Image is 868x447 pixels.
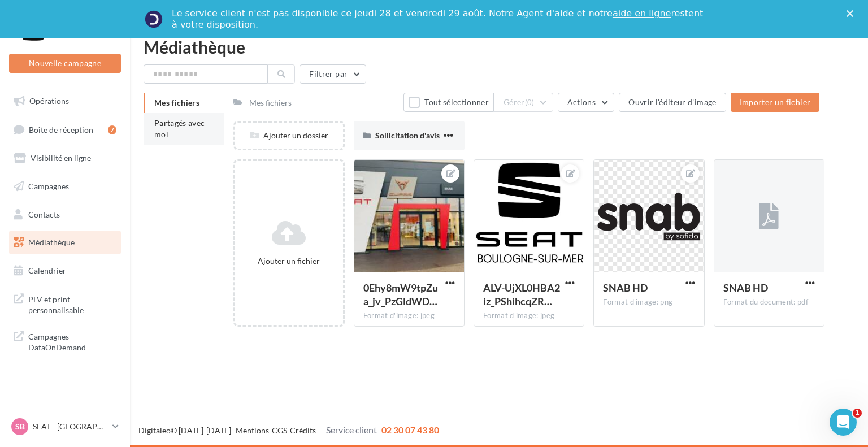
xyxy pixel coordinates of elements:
div: 7 [108,125,116,134]
span: Importer un fichier [740,97,811,107]
div: Ajouter un fichier [240,255,338,267]
div: Format d'image: png [603,297,695,307]
span: Calendrier [28,266,66,275]
a: PLV et print personnalisable [7,287,123,320]
button: Actions [558,93,614,112]
span: 1 [853,409,862,418]
div: Format d'image: jpeg [483,311,575,321]
a: Campagnes [7,175,123,198]
span: Mes fichiers [154,98,199,107]
a: Crédits [290,426,316,435]
span: Boîte de réception [29,124,93,134]
a: Visibilité en ligne [7,146,123,170]
div: Ajouter un dossier [235,130,342,141]
span: SNAB HD [723,281,768,294]
img: Profile image for Service-Client [145,10,163,28]
span: Campagnes [28,181,69,191]
span: Sollicitation d'avis [375,131,440,140]
div: Mes fichiers [249,97,292,109]
a: SB SEAT - [GEOGRAPHIC_DATA] [9,416,121,437]
button: Importer un fichier [731,93,820,112]
iframe: Intercom live chat [830,409,857,436]
a: Médiathèque [7,231,123,254]
a: Opérations [7,89,123,113]
p: SEAT - [GEOGRAPHIC_DATA] [33,421,108,432]
a: Contacts [7,203,123,227]
span: SB [15,421,25,432]
span: Visibilité en ligne [31,153,91,163]
a: Calendrier [7,259,123,283]
span: PLV et print personnalisable [28,292,116,316]
span: Actions [567,97,596,107]
span: Campagnes DataOnDemand [28,329,116,353]
button: Nouvelle campagne [9,54,121,73]
span: Partagés avec moi [154,118,205,139]
span: ALV-UjXL0HBA2iz_PShihcqZRMNqVrOvFOtlY6na8yjm0R91nw0lYiaS [483,281,560,307]
span: Contacts [28,209,60,219]
span: Opérations [29,96,69,106]
div: Fermer [847,10,858,17]
button: Ouvrir l'éditeur d'image [619,93,726,112]
span: Médiathèque [28,237,75,247]
span: 02 30 07 43 80 [381,424,439,435]
a: Digitaleo [138,426,171,435]
button: Gérer(0) [494,93,553,112]
div: Format du document: pdf [723,297,815,307]
button: Filtrer par [300,64,366,84]
div: Format d'image: jpeg [363,311,455,321]
div: Médiathèque [144,38,854,55]
a: Boîte de réception7 [7,118,123,142]
a: aide en ligne [613,8,671,19]
span: (0) [525,98,535,107]
span: Service client [326,424,377,435]
button: Tout sélectionner [403,93,494,112]
a: Campagnes DataOnDemand [7,324,123,358]
span: © [DATE]-[DATE] - - - [138,426,439,435]
a: CGS [272,426,287,435]
span: SNAB HD [603,281,648,294]
a: Mentions [236,426,269,435]
span: 0Ehy8mW9tpZua_jv_PzGldWDuwHyDCtTX6LX2ye65Vo4XLNcVwShQMkiDy7-k7_ZkbyY__RtUI3VhcF5vw=s0 [363,281,438,307]
div: Le service client n'est pas disponible ce jeudi 28 et vendredi 29 août. Notre Agent d'aide et not... [172,8,705,31]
